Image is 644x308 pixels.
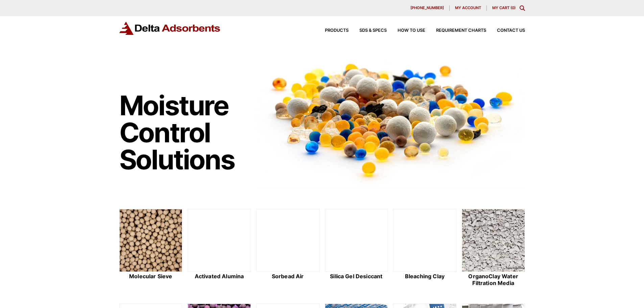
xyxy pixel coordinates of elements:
[119,22,221,35] img: Delta Adsorbents
[512,5,514,10] span: 0
[425,28,486,33] a: Requirement Charts
[188,273,251,280] h2: Activated Alumina
[486,28,525,33] a: Contact Us
[314,28,349,33] a: Products
[450,5,487,11] a: My account
[497,28,525,33] span: Contact Us
[325,209,388,287] a: Silica Gel Desiccant
[119,209,183,287] a: Molecular Sieve
[436,28,486,33] span: Requirement Charts
[349,28,387,33] a: SDS & SPECS
[393,209,456,287] a: Bleaching Clay
[405,5,450,11] a: [PHONE_NUMBER]
[393,273,456,280] h2: Bleaching Clay
[325,273,388,280] h2: Silica Gel Desiccant
[455,6,481,10] span: My account
[119,92,250,173] h1: Moisture Control Solutions
[410,6,444,10] span: [PHONE_NUMBER]
[256,273,319,280] h2: Sorbead Air
[492,5,516,10] a: My Cart (0)
[359,28,387,33] span: SDS & SPECS
[398,28,425,33] span: How to Use
[256,51,525,187] img: Image
[462,273,525,286] h2: OrganoClay Water Filtration Media
[188,209,251,287] a: Activated Alumina
[462,209,525,287] a: OrganoClay Water Filtration Media
[520,5,525,11] div: Toggle Modal Content
[387,28,425,33] a: How to Use
[256,209,319,287] a: Sorbead Air
[119,273,183,280] h2: Molecular Sieve
[325,28,349,33] span: Products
